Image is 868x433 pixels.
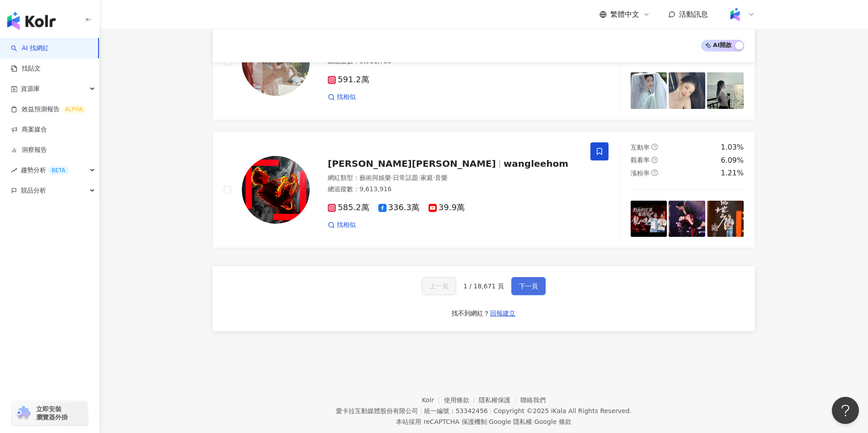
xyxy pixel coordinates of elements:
img: chrome extension [14,406,32,420]
span: 下一頁 [519,282,538,290]
span: 336.3萬 [378,203,420,212]
span: question-circle [651,144,658,150]
span: | [532,418,534,425]
div: 1.03% [721,142,744,152]
span: rise [11,167,17,174]
div: Copyright © 2025 All Rights Reserved. [494,407,632,414]
a: iKala [551,407,566,414]
button: 上一頁 [422,277,456,295]
img: post-image [669,201,705,237]
img: post-image [631,72,667,109]
span: 資源庫 [21,79,40,99]
span: · [418,174,420,181]
div: 6.09% [721,155,744,165]
a: 使用條款 [444,396,479,404]
div: 找不到網紅？ [452,309,490,318]
span: 立即安裝 瀏覽器外掛 [36,405,68,421]
button: 下一頁 [511,277,546,295]
a: chrome extension立即安裝 瀏覽器外掛 [12,401,88,425]
img: post-image [707,201,744,237]
span: | [490,407,492,414]
a: KOL Avatar[PERSON_NAME][PERSON_NAME]wangleehom網紅類型：藝術與娛樂·日常話題·家庭·音樂總追蹤數：9,613,916585.2萬336.3萬39.9... [212,131,755,248]
span: 繁體中文 [610,9,639,19]
span: 591.2萬 [328,75,369,85]
span: [PERSON_NAME][PERSON_NAME] [328,158,496,169]
div: 愛卡拉互動媒體股份有限公司 [336,407,418,414]
span: 漲粉率 [631,169,650,177]
span: 39.9萬 [429,203,465,212]
a: Kolr [422,396,443,404]
div: 1.21% [721,168,744,178]
span: | [487,418,489,425]
span: | [420,407,422,414]
a: 商案媒合 [11,125,47,134]
a: 聯絡我們 [520,396,546,404]
img: logo [7,12,56,30]
span: question-circle [651,157,658,163]
span: · [433,174,435,181]
a: Google 條款 [534,418,571,425]
a: 洞察報告 [11,146,47,155]
span: 1 / 18,671 頁 [463,282,504,290]
span: 本站採用 reCAPTCHA 保護機制 [396,416,571,427]
span: 活動訊息 [679,10,708,19]
a: 隱私權保護 [479,396,520,404]
button: 回報建立 [490,306,516,320]
span: 趨勢分析 [21,160,69,180]
span: 回報建立 [490,310,515,317]
span: 585.2萬 [328,203,369,212]
a: 找相似 [328,93,356,102]
span: 音樂 [435,174,448,181]
img: KOL Avatar [242,156,310,224]
span: 找相似 [337,93,356,102]
span: wangleehom [504,158,568,169]
img: Kolr%20app%20icon%20%281%29.png [726,6,744,23]
span: 競品分析 [21,180,46,201]
div: 網紅類型 ： [328,174,580,183]
div: 統一編號：53342456 [424,407,488,414]
a: Google 隱私權 [489,418,532,425]
span: 藝術與娛樂 [359,174,391,181]
span: 日常話題 [393,174,418,181]
img: post-image [669,72,705,109]
a: 找相似 [328,221,356,230]
a: searchAI 找網紅 [11,44,49,53]
iframe: Help Scout Beacon - Open [832,397,859,424]
span: 觀看率 [631,156,650,164]
div: BETA [48,166,69,175]
span: question-circle [651,169,658,176]
a: 找貼文 [11,64,41,73]
img: post-image [631,201,667,237]
a: 效益預測報告ALPHA [11,105,86,114]
span: 家庭 [420,174,433,181]
a: KOL AvatarShuhua葉舒華網紅類型：日常話題·生活風格·交通工具總追蹤數：5,911,755591.2萬找相似互動率question-circle8.73%觀看率question-c... [212,3,755,120]
img: post-image [707,72,744,109]
span: · [391,174,393,181]
span: 互動率 [631,144,650,151]
span: 找相似 [337,221,356,230]
div: 總追蹤數 ： 9,613,916 [328,185,580,194]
